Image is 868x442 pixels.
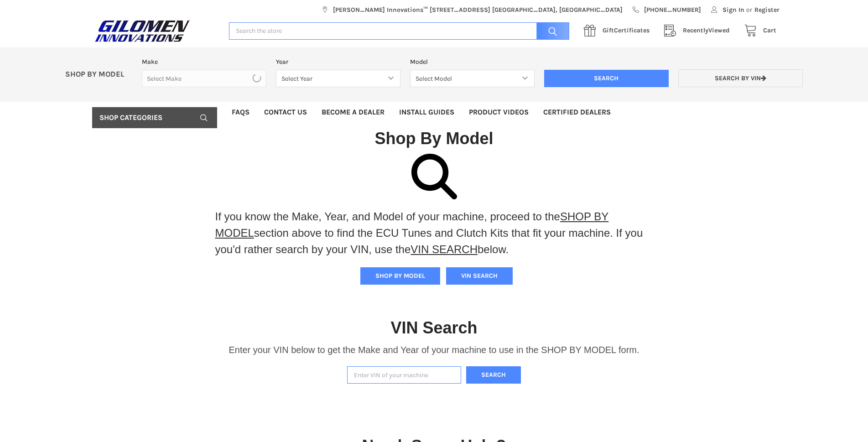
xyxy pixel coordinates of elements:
a: Product Videos [462,102,536,123]
input: Search the store [229,22,569,40]
a: RecentlyViewed [659,25,739,36]
a: Certified Dealers [536,102,618,123]
button: Search [466,366,521,384]
a: Become a Dealer [314,102,392,123]
a: GiftCertificates [579,25,659,36]
h1: Shop By Model [92,128,776,149]
input: Search [532,22,569,40]
p: SHOP BY MODEL [61,70,137,79]
label: Year [276,57,400,67]
span: Certificates [603,26,650,34]
label: Make [142,57,266,67]
label: Model [410,57,535,67]
p: Enter your VIN below to get the Make and Year of your machine to use in the SHOP BY MODEL form. [229,343,639,357]
a: GILOMEN INNOVATIONS [92,20,219,42]
a: Contact Us [257,102,314,123]
h1: VIN Search [390,317,477,338]
span: Sign In [722,5,744,15]
span: Cart [763,26,776,34]
a: Cart [739,25,776,36]
span: [PHONE_NUMBER] [644,5,701,15]
span: [PERSON_NAME] Innovations™ [STREET_ADDRESS] [GEOGRAPHIC_DATA], [GEOGRAPHIC_DATA] [333,5,623,15]
p: If you know the Make, Year, and Model of your machine, proceed to the section above to find the E... [215,208,653,258]
span: Viewed [683,26,730,34]
a: Install Guides [392,102,462,123]
a: VIN SEARCH [411,243,478,255]
span: Recently [683,26,708,34]
a: Search by VIN [678,69,803,87]
a: SHOP BY MODEL [215,210,609,239]
input: Enter VIN of your machine [347,366,461,384]
span: Gift [603,26,614,34]
button: SHOP BY MODEL [360,267,440,285]
a: FAQs [224,102,257,123]
a: Shop Categories [92,107,217,128]
input: Search [544,70,669,87]
button: VIN SEARCH [446,267,513,285]
img: GILOMEN INNOVATIONS [92,20,192,42]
